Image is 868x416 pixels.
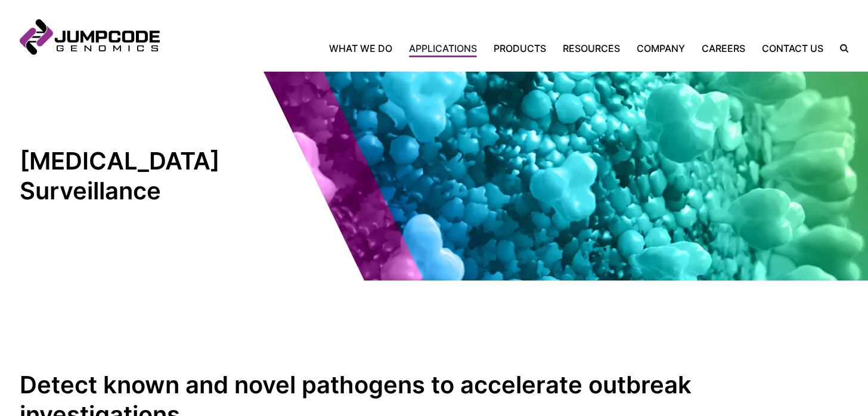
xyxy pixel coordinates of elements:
label: Search the site. [832,44,848,53]
nav: Primary Navigation [160,41,832,56]
a: What We Do [329,41,401,56]
a: Resources [554,41,628,56]
a: Applications [401,41,485,56]
h1: [MEDICAL_DATA] Surveillance [20,146,234,206]
a: Contact Us [754,41,832,56]
a: Products [485,41,554,56]
a: Careers [693,41,754,56]
a: Company [628,41,693,56]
